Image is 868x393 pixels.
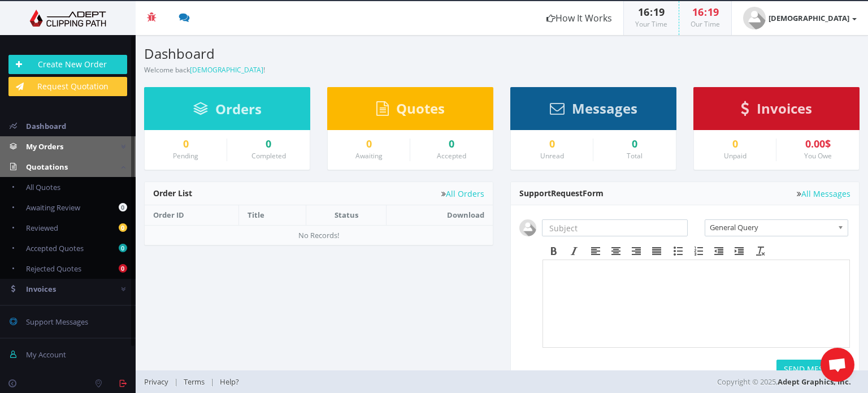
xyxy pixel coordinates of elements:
div: 0 [602,139,667,150]
span: General Query [710,220,833,235]
span: 16 [638,5,649,19]
span: : [704,5,708,19]
a: Privacy [144,377,174,387]
th: Title [239,205,306,225]
a: 0 [236,139,301,150]
span: Accepted Quotes [26,243,84,253]
a: 0 [702,139,767,150]
img: Adept Graphics [8,10,127,27]
b: 0 [119,223,127,232]
a: Help? [214,377,245,387]
span: Order List [153,188,192,198]
span: Quotations [26,162,68,172]
span: Invoices [26,284,56,294]
div: Bold [544,244,564,258]
span: Quotes [396,99,445,118]
small: Awaiting [355,151,383,161]
div: 0.00$ [785,139,850,150]
a: Quotes [376,106,445,116]
iframe: Rich Text Area. Press ALT-F9 for menu. Press ALT-F10 for toolbar. Press ALT-0 for help [543,260,849,347]
span: 16 [692,5,704,19]
small: Unpaid [724,151,747,161]
button: SEND MESSAGE [776,360,850,379]
a: Terms [178,377,210,387]
a: Create New Order [8,55,127,74]
th: Order ID [145,205,239,225]
th: Status [306,205,387,225]
img: user_default.jpg [519,219,536,236]
small: Our Time [691,19,720,29]
strong: [DEMOGRAPHIC_DATA] [769,13,849,23]
div: Numbered list [688,244,709,258]
div: Increase indent [729,244,749,258]
span: Orders [215,100,262,118]
small: You Owe [804,151,832,161]
a: [DEMOGRAPHIC_DATA] [732,1,868,35]
div: Clear formatting [750,244,771,258]
small: Pending [173,151,198,161]
h3: Dashboard [144,46,493,61]
img: user_default.jpg [743,7,766,29]
span: Awaiting Review [26,202,80,213]
a: Adept Graphics, Inc. [778,377,851,387]
span: All Quotes [26,182,60,192]
b: 0 [119,264,127,273]
span: Support Form [519,188,604,198]
span: Copyright © 2025, [717,376,851,387]
div: Align left [585,244,606,258]
a: Orders [193,106,262,116]
span: My Orders [26,141,63,152]
small: Your Time [635,19,667,29]
span: Dashboard [26,121,66,131]
a: Invoices [741,106,812,116]
span: 19 [653,5,665,19]
small: Total [627,151,643,161]
a: How It Works [535,1,623,35]
a: All Orders [441,189,484,198]
span: Invoices [757,99,812,118]
input: Subject [542,219,688,236]
span: Request [551,188,583,198]
div: Align right [626,244,646,258]
div: | | [144,370,621,393]
th: Download [387,205,493,225]
small: Completed [251,151,286,161]
span: : [649,5,653,19]
span: Support Messages [26,317,88,327]
a: All Messages [797,189,850,198]
a: 0 [419,139,484,150]
span: My Account [26,349,66,360]
small: Unread [540,151,564,161]
div: Align center [606,244,626,258]
b: 0 [119,203,127,211]
div: Justify [646,244,667,258]
div: Bullet list [668,244,688,258]
a: Messages [550,106,637,116]
a: 0 [153,139,218,150]
span: Messages [572,99,637,118]
div: Open chat [821,348,854,382]
a: 0 [336,139,401,150]
span: Reviewed [26,223,58,233]
td: No Records! [145,225,493,245]
a: 0 [519,139,584,150]
b: 0 [119,244,127,252]
a: Request Quotation [8,77,127,96]
div: Italic [564,244,584,258]
span: Rejected Quotes [26,264,81,274]
span: 19 [708,5,719,19]
div: Decrease indent [709,244,729,258]
small: Accepted [437,151,466,161]
a: [DEMOGRAPHIC_DATA] [190,65,263,75]
small: Welcome back ! [144,65,265,75]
